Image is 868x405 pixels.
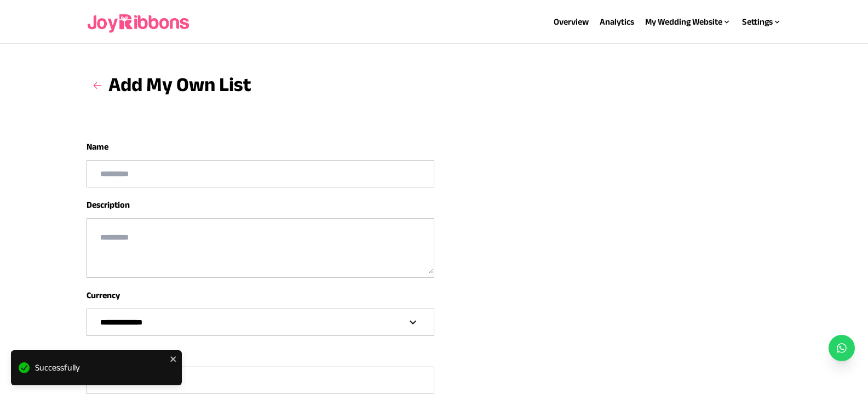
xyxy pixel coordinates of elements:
[87,4,192,39] img: joyribbons
[87,200,130,209] label: Description
[645,15,731,28] div: My Wedding Website
[554,17,589,26] a: Overview
[35,361,166,374] div: Successfully
[87,142,108,151] label: Name
[87,70,251,101] h3: Add My Own List
[170,355,177,363] button: close
[87,290,120,300] label: Currency
[742,15,781,28] div: Settings
[600,17,634,26] a: Analytics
